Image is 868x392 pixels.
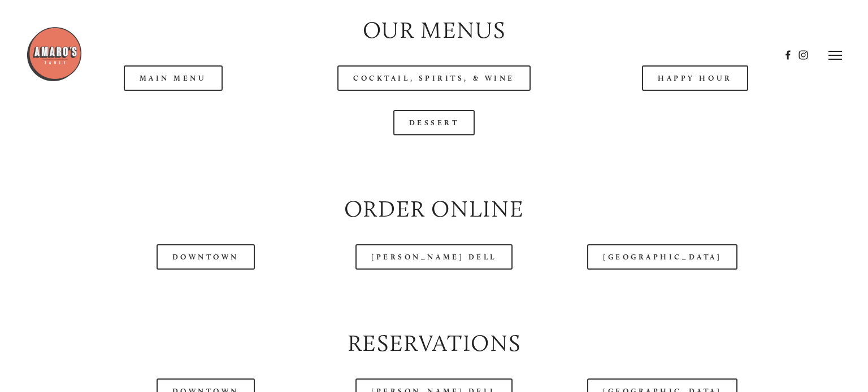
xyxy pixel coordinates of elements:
a: [PERSON_NAME] Dell [355,244,513,270]
a: Dessert [393,110,475,135]
a: [GEOGRAPHIC_DATA] [587,244,737,270]
a: Downtown [157,244,255,270]
h2: Reservations [52,327,816,359]
h2: Order Online [52,193,816,225]
img: Amaro's Table [26,26,83,82]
